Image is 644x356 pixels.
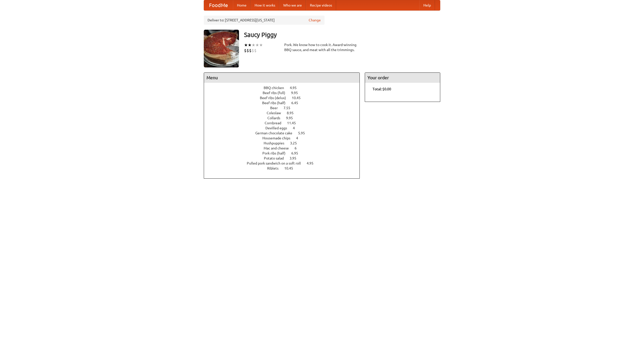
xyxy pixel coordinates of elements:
span: Housemade chips [262,136,295,140]
a: Beef ribs (full) 9.95 [263,91,307,95]
span: BBQ chicken [264,86,289,90]
li: ★ [259,42,263,48]
a: Help [419,0,435,10]
a: Collards 9.95 [267,116,302,120]
span: 6 [295,146,302,150]
span: 9.95 [286,116,298,120]
span: Pulled pork sandwich on a soft roll [247,161,306,165]
span: 4.95 [307,161,318,165]
a: Recipe videos [306,0,336,10]
span: 5.95 [298,131,310,135]
span: Coleslaw [267,111,286,115]
a: Home [233,0,251,10]
div: Deliver to: [STREET_ADDRESS][US_STATE] [204,16,325,25]
span: German chocolate cake [255,131,297,135]
span: 6.95 [291,151,303,155]
a: Pork ribs (half) 6.95 [262,151,307,155]
li: ★ [244,42,248,48]
b: Total: $0.00 [373,87,391,91]
a: BBQ chicken 4.95 [264,86,306,90]
li: $ [244,48,247,53]
li: $ [249,48,252,53]
a: Hushpuppies 3.25 [264,141,306,145]
a: Coleslaw 8.95 [267,111,303,115]
li: $ [252,48,254,53]
img: angular.jpg [204,30,239,67]
span: Beer [270,106,283,110]
a: Beef ribs (half) 6.45 [262,101,307,105]
li: $ [254,48,257,53]
li: ★ [255,42,259,48]
span: Mac and cheese [264,146,294,150]
span: Collards [267,116,285,120]
a: Who we are [279,0,306,10]
span: 4 [293,126,300,130]
span: 7.55 [284,106,295,110]
span: Beef ribs (delux) [260,96,291,100]
span: 4 [296,136,303,140]
a: FoodMe [204,0,233,10]
span: 3.25 [290,141,302,145]
a: German chocolate cake 5.95 [255,131,314,135]
h4: Menu [204,73,359,83]
a: Change [309,18,321,23]
h4: Your order [365,73,440,83]
span: 4.95 [290,86,302,90]
li: ★ [252,42,255,48]
span: 3.95 [290,156,301,160]
a: Beer 7.55 [270,106,300,110]
li: ★ [248,42,252,48]
span: Cornbread [265,121,286,125]
span: 11.45 [287,121,301,125]
span: Pork ribs (half) [262,151,291,155]
span: Beef ribs (half) [262,101,291,105]
h3: Saucy Piggy [244,30,440,40]
span: 6.45 [291,101,303,105]
span: Potato salad [264,156,289,160]
span: Riblets [267,166,284,170]
li: $ [247,48,249,53]
a: Mac and cheese 6 [264,146,306,150]
span: 8.95 [287,111,299,115]
a: Potato salad 3.95 [264,156,306,160]
span: Beef ribs (full) [263,91,290,95]
a: Housemade chips 4 [262,136,307,140]
span: Hushpuppies [264,141,289,145]
a: Cornbread 11.45 [265,121,305,125]
a: Pulled pork sandwich on a soft roll 4.95 [247,161,323,165]
span: Devilled eggs [265,126,292,130]
span: 10.45 [292,96,306,100]
a: Riblets 10.45 [267,166,302,170]
span: 9.95 [291,91,303,95]
span: 10.45 [284,166,298,170]
div: Pork. We know how to cook it. Award-winning BBQ sauce, and meat with all the trimmings. [284,42,360,52]
a: Beef ribs (delux) 10.45 [260,96,310,100]
a: How it works [251,0,279,10]
a: Devilled eggs 4 [265,126,304,130]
